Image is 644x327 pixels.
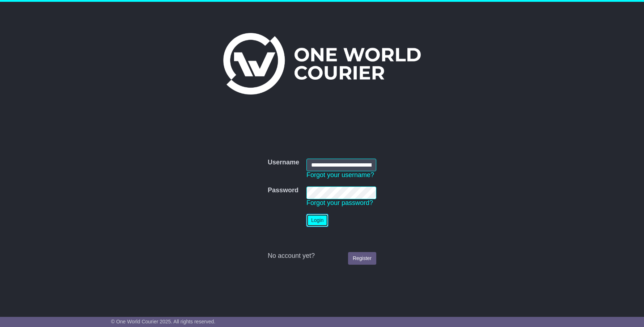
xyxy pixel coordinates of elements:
div: No account yet? [268,252,376,260]
a: Forgot your username? [306,171,374,179]
span: © One World Courier 2025. All rights reserved. [111,319,216,324]
button: Login [306,214,328,227]
label: Username [268,159,299,167]
a: Forgot your password? [306,199,373,206]
a: Register [348,252,376,265]
label: Password [268,186,298,194]
img: One World [223,33,421,95]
